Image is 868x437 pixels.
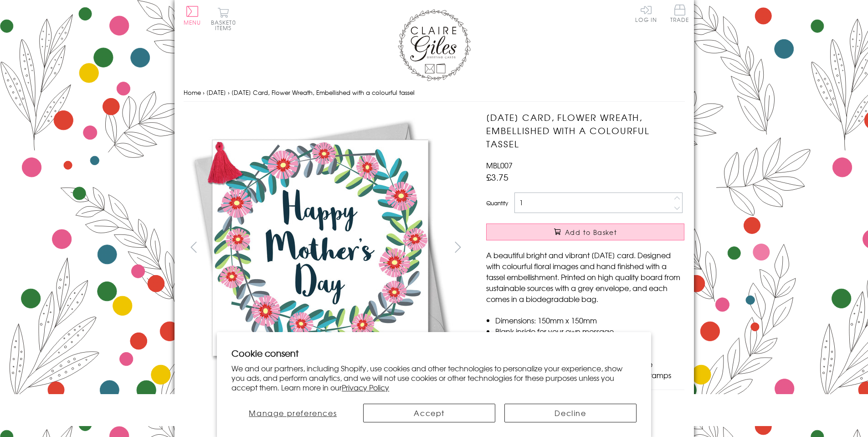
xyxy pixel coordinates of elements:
li: Dimensions: 150mm x 150mm [495,315,684,326]
span: › [228,88,230,97]
button: Manage preferences [231,404,354,422]
a: Trade [670,5,689,24]
img: Claire Giles Greetings Cards [398,9,471,81]
button: Accept [363,404,495,422]
img: Mother's Day Card, Flower Wreath, Embellished with a colourful tassel [468,111,741,384]
nav: breadcrumbs [184,83,685,102]
a: [DATE] [206,88,226,97]
button: Basket0 items [211,7,236,31]
span: Manage preferences [249,407,337,418]
a: Log In [635,5,657,22]
span: [DATE] Card, Flower Wreath, Embellished with a colourful tassel [231,88,415,97]
button: prev [184,237,204,257]
button: next [447,237,468,257]
span: MBL007 [486,160,513,171]
p: A beautiful bright and vibrant [DATE] card. Designed with colourful floral images and hand finish... [486,250,684,304]
h2: Cookie consent [231,347,637,359]
label: Quantity [486,199,508,207]
span: Menu [184,18,201,26]
img: Mother's Day Card, Flower Wreath, Embellished with a colourful tassel [183,111,457,385]
span: Add to Basket [565,228,617,237]
h1: [DATE] Card, Flower Wreath, Embellished with a colourful tassel [486,111,684,150]
span: 0 items [215,18,236,32]
li: Blank inside for your own message [495,326,684,337]
span: › [203,88,205,97]
button: Decline [504,404,637,422]
button: Add to Basket [486,224,684,240]
a: Home [184,88,201,97]
span: Trade [670,5,689,22]
span: £3.75 [486,171,508,183]
a: Privacy Policy [342,382,389,393]
p: We and our partners, including Shopify, use cookies and other technologies to personalize your ex... [231,364,637,392]
button: Menu [184,6,201,25]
